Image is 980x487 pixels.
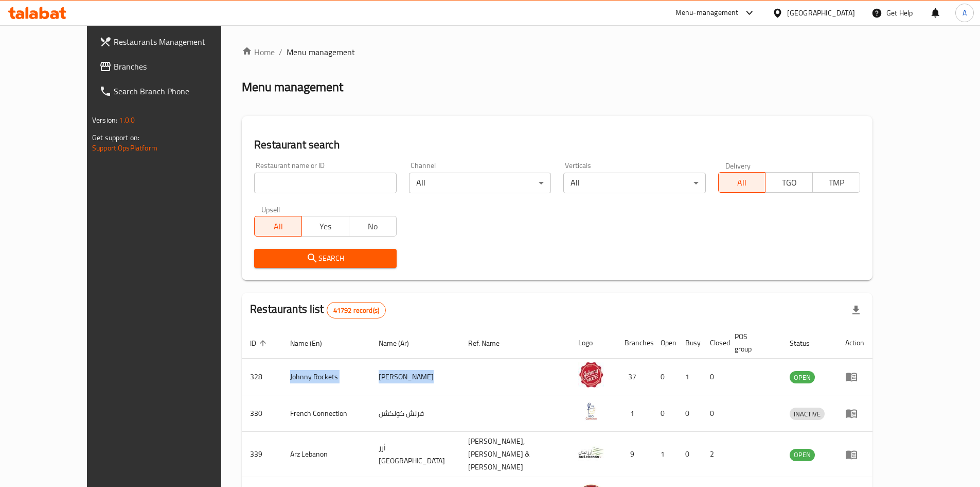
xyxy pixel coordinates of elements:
td: [PERSON_NAME],[PERSON_NAME] & [PERSON_NAME] [460,432,571,477]
img: French Connection [578,398,604,424]
span: TMP [817,175,856,190]
span: Menu management [287,46,355,58]
span: A [963,7,967,19]
td: [PERSON_NAME] [370,359,460,395]
div: All [409,173,551,193]
h2: Restaurant search [254,137,860,153]
th: Open [652,327,677,359]
span: Ref. Name [468,337,513,349]
button: TGO [765,172,813,193]
button: No [349,216,397,237]
th: Branches [616,327,652,359]
td: 9 [616,432,652,477]
span: OPEN [790,449,815,461]
span: Version: [92,113,117,127]
td: Johnny Rockets [282,359,370,395]
button: All [718,172,766,193]
nav: breadcrumb [242,46,872,58]
td: 0 [652,395,677,432]
div: Menu [845,448,864,461]
li: / [279,46,282,58]
span: Name (En) [290,337,335,349]
th: Closed [702,327,726,359]
td: 339 [242,432,282,477]
span: Get support on: [92,131,139,144]
div: Total records count [327,302,386,318]
span: Branches [114,60,242,73]
span: Status [790,337,823,349]
div: Menu-management [675,7,739,19]
button: Yes [301,216,349,237]
td: 37 [616,359,652,395]
a: Branches [91,54,251,79]
input: Search for restaurant name or ID.. [254,173,396,193]
button: Search [254,249,396,268]
td: 2 [702,432,726,477]
span: Name (Ar) [379,337,422,349]
div: Menu [845,407,864,419]
button: All [254,216,302,237]
td: 330 [242,395,282,432]
td: 0 [702,359,726,395]
span: POS group [735,330,769,355]
span: INACTIVE [790,408,825,420]
span: No [353,219,393,234]
span: Yes [306,219,345,234]
span: ID [250,337,270,349]
th: Action [837,327,872,359]
h2: Menu management [242,79,343,95]
td: 0 [652,359,677,395]
td: 1 [616,395,652,432]
td: أرز [GEOGRAPHIC_DATA] [370,432,460,477]
span: TGO [770,175,809,190]
button: TMP [812,172,860,193]
img: Johnny Rockets [578,362,604,388]
td: فرنش كونكشن [370,395,460,432]
span: All [259,219,298,234]
a: Support.OpsPlatform [92,141,157,155]
td: 0 [677,432,702,477]
td: French Connection [282,395,370,432]
td: 0 [702,395,726,432]
span: All [723,175,762,190]
img: Arz Lebanon [578,440,604,465]
span: 1.0.0 [119,113,135,127]
div: INACTIVE [790,408,825,420]
span: OPEN [790,372,815,383]
label: Upsell [261,206,280,213]
td: 1 [652,432,677,477]
span: Search Branch Phone [114,85,242,97]
span: 41792 record(s) [327,306,385,315]
td: Arz Lebanon [282,432,370,477]
label: Delivery [725,162,751,169]
span: Search [262,252,388,265]
a: Home [242,46,275,58]
div: OPEN [790,449,815,461]
td: 0 [677,395,702,432]
div: Export file [844,298,868,323]
h2: Restaurants list [250,301,386,318]
a: Restaurants Management [91,29,251,54]
th: Busy [677,327,702,359]
span: Restaurants Management [114,36,242,48]
div: [GEOGRAPHIC_DATA] [787,7,855,19]
a: Search Branch Phone [91,79,251,104]
td: 328 [242,359,282,395]
td: 1 [677,359,702,395]
th: Logo [570,327,616,359]
div: All [563,173,705,193]
div: Menu [845,371,864,383]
